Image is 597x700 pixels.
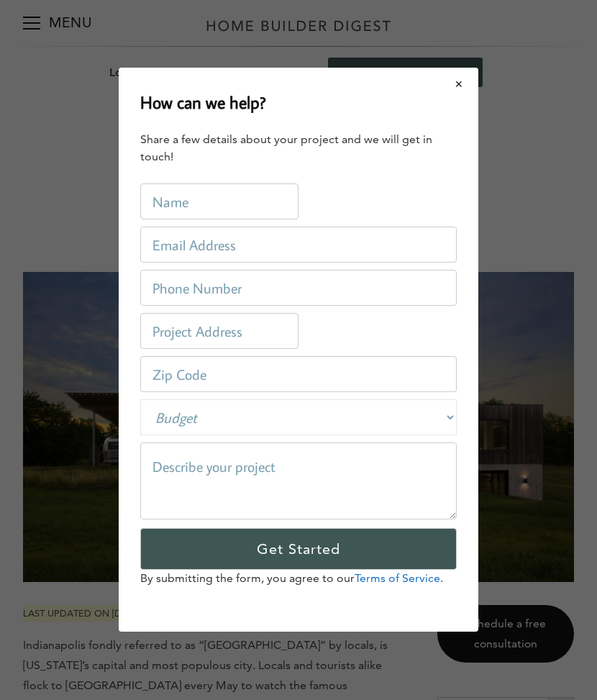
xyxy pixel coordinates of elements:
[355,572,440,586] a: Terms of Service
[321,596,580,683] iframe: Drift Widget Chat Controller
[140,529,457,571] input: Get Started
[140,314,298,350] input: Project Address
[140,271,457,306] input: Phone Number
[140,89,266,115] h2: How can we help?
[140,357,457,393] input: Zip Code
[140,132,457,166] div: Share a few details about your project and we will get in touch!
[140,184,298,220] input: Name
[140,571,457,588] p: By submitting the form, you agree to our .
[440,69,478,99] button: Close modal
[140,227,457,263] input: Email Address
